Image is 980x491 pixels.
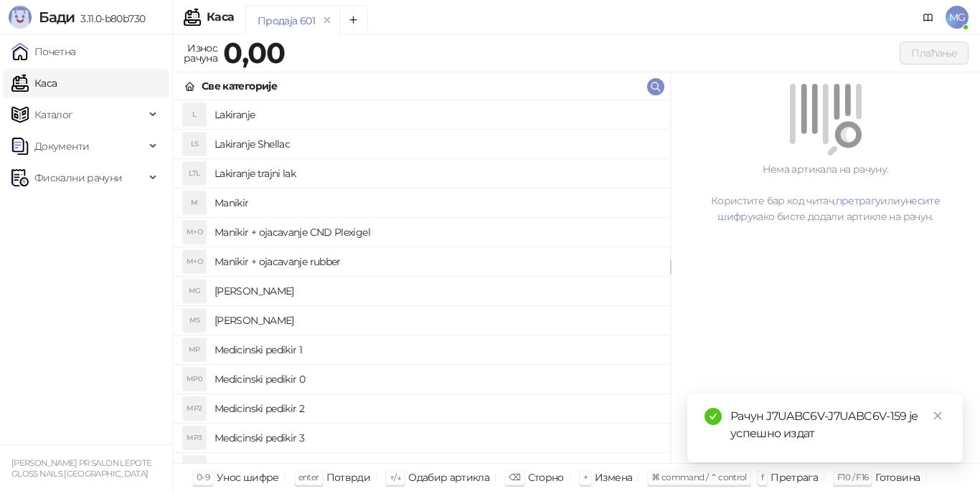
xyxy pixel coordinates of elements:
div: MS [183,309,206,332]
div: P [183,456,206,479]
small: [PERSON_NAME] PR SALON LEPOTE GLOSS NAILS [GEOGRAPHIC_DATA] [11,458,151,479]
span: Бади [39,9,75,26]
div: MP0 [183,368,206,391]
h4: [PERSON_NAME] [215,309,659,332]
strong: 0,00 [223,35,285,70]
h4: Manikir + ojacavanje rubber [215,250,659,273]
h4: Medicinski pedikir 1 [215,338,659,361]
h4: Medicinski pedikir 3 [215,426,659,449]
button: Плаћање [900,42,969,65]
div: Одабир артикла [408,468,489,487]
h4: Manikir + ojacavanje CND Plexigel [215,221,659,244]
div: L [183,103,206,126]
div: MP [183,338,206,361]
span: 0-9 [197,472,209,482]
div: Износ рачуна [181,39,220,67]
span: MG [946,6,969,29]
div: M+O [183,221,206,244]
span: check-circle [705,408,722,425]
div: Унос шифре [217,468,279,487]
div: Продаја 601 [258,13,315,29]
span: Фискални рачуни [34,163,122,192]
span: Документи [34,132,89,161]
button: Add tab [339,6,368,34]
span: ⌫ [509,472,520,482]
div: MG [183,280,206,302]
span: f [761,472,763,482]
span: enter [298,472,319,482]
h4: Manikir [215,191,659,214]
span: 3.11.0-b80b730 [75,12,145,25]
div: Све категорије [202,78,277,94]
h4: Medicinski pedikir 2 [215,397,659,420]
h4: Medicinski pedikir 0 [215,368,659,391]
div: LS [183,133,206,156]
h4: [PERSON_NAME] [215,280,659,302]
div: Готовина [875,468,920,487]
div: Претрага [771,468,818,487]
div: MP2 [183,397,206,420]
a: претрагу [836,194,881,207]
a: Почетна [11,37,76,66]
div: Нема артикала на рачуну. Користите бар код читач, или како бисте додали артикле на рачун. [688,161,963,224]
h4: Pedikir [215,456,659,479]
span: ⌘ command / ⌃ control [651,472,747,482]
span: Каталог [34,100,73,129]
div: grid [173,100,670,463]
h4: Lakiranje Shellac [215,133,659,156]
h4: Lakiranje [215,103,659,126]
span: ↑/↓ [390,472,401,482]
div: Потврди [326,468,371,487]
span: F10 / F16 [837,472,868,482]
div: LTL [183,162,206,185]
div: Каса [207,11,234,23]
h4: Lakiranje trajni lak [215,162,659,185]
button: remove [318,14,336,27]
div: MP3 [183,426,206,449]
div: M+O [183,250,206,273]
a: Close [930,408,946,424]
div: Рачун J7UABC6V-J7UABC6V-159 је успешно издат [730,408,946,442]
span: + [583,472,588,482]
a: Документација [917,6,940,29]
span: close [933,411,943,421]
a: Каса [11,69,57,97]
div: M [183,191,206,214]
div: Измена [595,468,632,487]
div: Сторно [528,468,564,487]
img: Logo [9,6,32,29]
